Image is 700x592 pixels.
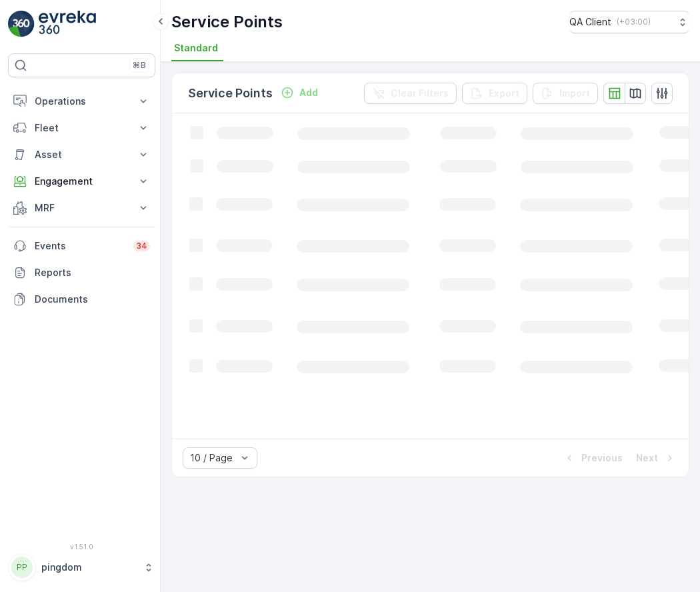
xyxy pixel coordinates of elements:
button: Import [533,83,598,104]
button: Operations [8,88,155,115]
p: Import [559,87,590,100]
p: Previous [581,451,623,465]
button: Clear Filters [364,83,457,104]
p: Operations [35,95,129,108]
p: ( +03:00 ) [617,17,651,27]
p: Reports [35,266,150,279]
p: QA Client [569,15,611,29]
p: Clear Filters [391,87,449,100]
p: pingdom [41,561,137,574]
p: ⌘B [133,60,146,71]
button: Fleet [8,115,155,141]
p: Events [35,239,125,253]
p: Asset [35,148,129,161]
a: Events34 [8,233,155,259]
p: Service Points [171,11,283,33]
img: logo_light-DOdMpM7g.png [39,11,96,37]
button: Asset [8,141,155,168]
button: PPpingdom [8,553,155,581]
p: 34 [136,241,147,251]
a: Documents [8,286,155,313]
span: Standard [174,41,218,55]
button: QA Client(+03:00) [569,11,689,33]
div: PP [11,557,33,578]
button: Engagement [8,168,155,195]
p: Service Points [188,84,273,103]
p: Export [489,87,519,100]
p: Engagement [35,175,129,188]
button: Previous [561,450,624,466]
button: Export [462,83,527,104]
button: Add [275,85,323,101]
span: v 1.51.0 [8,543,155,551]
button: MRF [8,195,155,221]
p: Fleet [35,121,129,135]
p: Next [636,451,658,465]
a: Reports [8,259,155,286]
img: logo [8,11,35,37]
p: Documents [35,293,150,306]
p: Add [299,86,318,99]
p: MRF [35,201,129,215]
button: Next [635,450,678,466]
